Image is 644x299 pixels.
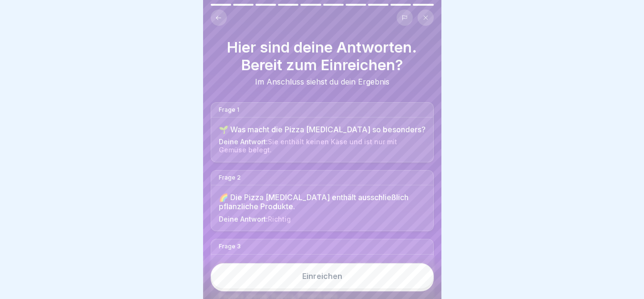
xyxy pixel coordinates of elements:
[211,38,434,74] h1: Hier sind deine Antworten. Bereit zum Einreichen?
[219,215,426,224] div: Deine Antwort:
[219,138,397,154] span: Sie enthält keinen Käse und ist nur mit Gemüse belegt.
[268,215,291,223] span: Richtig
[211,103,433,117] div: Frage 1
[302,272,342,280] div: Einreichen
[219,193,426,211] div: 🌈 Die Pizza [MEDICAL_DATA] enthält ausschließlich pflanzliche Produkte.
[219,138,426,154] div: Deine Antwort:
[211,263,434,289] button: Einreichen
[211,77,434,86] div: Im Anschluss siehst du dein Ergebnis
[219,125,426,134] div: 🌱 Was macht die Pizza [MEDICAL_DATA] so besonders?
[211,171,433,185] div: Frage 2
[211,239,433,254] div: Frage 3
